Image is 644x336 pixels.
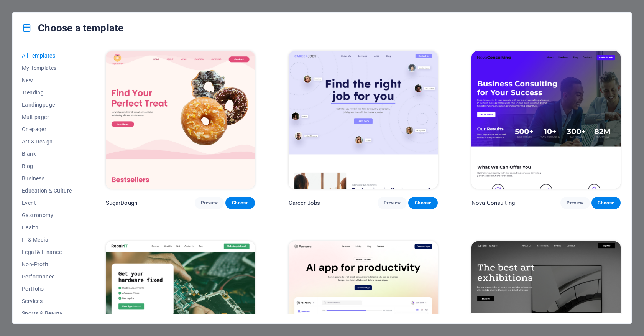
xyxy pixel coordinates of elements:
button: Performance [22,270,72,283]
button: Education & Culture [22,184,72,197]
span: Services [22,298,72,304]
button: Non-Profit [22,258,72,270]
span: My Templates [22,65,72,71]
button: Legal & Finance [22,246,72,258]
span: Preview [567,200,583,206]
button: Business [22,172,72,184]
span: Education & Culture [22,188,72,194]
p: SugarDough [106,199,137,207]
img: SugarDough [106,51,255,189]
button: Portfolio [22,283,72,295]
button: Art & Design [22,135,72,148]
button: Choose [591,197,621,209]
p: Nova Consulting [472,199,515,207]
button: New [22,74,72,86]
button: My Templates [22,62,72,74]
span: Event [22,200,72,206]
button: Multipager [22,111,72,123]
span: Choose [232,200,248,206]
button: Gastronomy [22,209,72,221]
button: Event [22,197,72,209]
button: Landingpage [22,99,72,111]
span: IT & Media [22,237,72,243]
span: Preview [201,200,218,206]
span: Multipager [22,114,72,120]
img: Career Jobs [289,51,438,189]
img: Nova Consulting [472,51,621,189]
span: Landingpage [22,102,72,108]
span: Performance [22,273,72,280]
button: Preview [195,197,224,209]
span: Sports & Beauty [22,310,72,316]
span: Business [22,175,72,181]
button: Services [22,295,72,307]
button: Choose [225,197,255,209]
button: Preview [560,197,590,209]
span: All Templates [22,53,72,59]
span: Choose [598,200,614,206]
button: Health [22,221,72,234]
button: Blog [22,160,72,172]
button: Onepager [22,123,72,135]
span: Blog [22,163,72,169]
span: Choose [414,200,431,206]
span: Gastronomy [22,212,72,218]
button: Preview [378,197,407,209]
span: New [22,77,72,83]
span: Onepager [22,126,72,132]
span: Art & Design [22,138,72,145]
button: All Templates [22,49,72,62]
button: Trending [22,86,72,99]
span: Trending [22,89,72,96]
button: Choose [408,197,437,209]
span: Preview [384,200,401,206]
button: Sports & Beauty [22,307,72,320]
h4: Choose a template [22,22,123,34]
button: IT & Media [22,234,72,246]
span: Legal & Finance [22,249,72,255]
span: Non-Profit [22,261,72,267]
span: Health [22,224,72,231]
span: Portfolio [22,286,72,292]
p: Career Jobs [289,199,320,207]
button: Blank [22,148,72,160]
span: Blank [22,151,72,157]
